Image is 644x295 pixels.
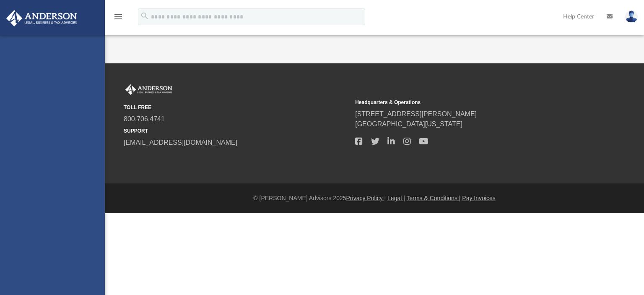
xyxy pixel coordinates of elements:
a: Terms & Conditions | [407,195,461,201]
a: Pay Invoices [462,195,495,201]
a: [STREET_ADDRESS][PERSON_NAME] [355,110,477,117]
img: User Pic [625,10,638,23]
i: search [140,11,149,21]
small: TOLL FREE [124,104,349,111]
img: Anderson Advisors Platinum Portal [4,10,80,26]
i: menu [113,12,123,22]
small: Headquarters & Operations [355,99,581,106]
small: SUPPORT [124,127,349,135]
a: Legal | [387,195,405,201]
a: 800.706.4741 [124,115,165,123]
div: © [PERSON_NAME] Advisors 2025 [105,194,644,203]
a: [EMAIL_ADDRESS][DOMAIN_NAME] [124,139,237,146]
a: [GEOGRAPHIC_DATA][US_STATE] [355,120,462,128]
img: Anderson Advisors Platinum Portal [124,84,174,95]
a: Privacy Policy | [346,195,386,201]
a: menu [113,16,123,22]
